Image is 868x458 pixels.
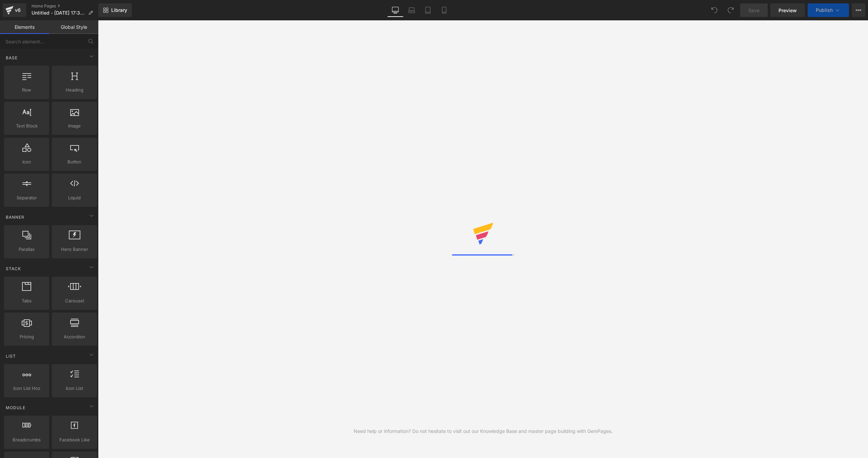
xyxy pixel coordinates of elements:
[770,3,805,17] a: Preview
[54,246,95,253] span: Hero Banner
[6,333,47,340] span: Pricing
[54,385,95,392] span: Icon List
[98,3,132,17] a: New Library
[436,3,452,17] a: Mobile
[6,297,47,304] span: Tabs
[32,10,85,16] span: Untitled - [DATE] 17:3:10
[5,404,26,411] span: Module
[54,86,95,94] span: Heading
[387,3,403,17] a: Desktop
[403,3,420,17] a: Laptop
[6,436,47,443] span: Breadcrumbs
[5,353,17,359] span: List
[778,7,797,14] span: Preview
[54,297,95,304] span: Carousel
[111,7,127,13] span: Library
[748,7,759,14] span: Save
[49,20,98,34] a: Global Style
[808,3,849,17] button: Publish
[6,246,47,253] span: Parallax
[6,158,47,165] span: Icon
[6,194,47,201] span: Separator
[5,265,22,272] span: Stack
[54,333,95,340] span: Accordion
[6,385,47,392] span: Icon List Hoz
[54,194,95,201] span: Liquid
[816,7,833,13] span: Publish
[32,3,98,9] a: Home Pages
[6,122,47,130] span: Text Block
[3,3,26,17] a: v6
[852,3,865,17] button: More
[724,3,737,17] button: Redo
[708,3,721,17] button: Undo
[54,436,95,443] span: Facebook Like
[354,427,613,435] div: Need help or information? Do not hesitate to visit out our Knowledge Base and master page buildin...
[54,122,95,130] span: Image
[420,3,436,17] a: Tablet
[14,6,22,15] div: v6
[5,55,18,61] span: Base
[5,214,25,220] span: Banner
[6,86,47,94] span: Row
[54,158,95,165] span: Button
